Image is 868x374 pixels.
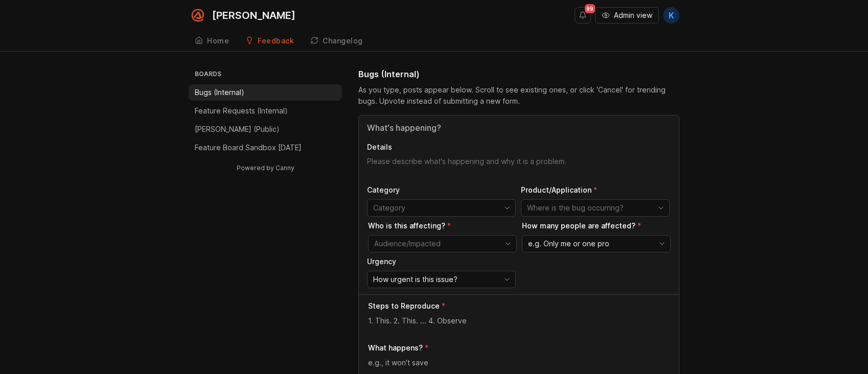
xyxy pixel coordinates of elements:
h3: Boards [193,68,342,82]
div: Home [207,37,229,44]
p: [PERSON_NAME] (Public) [195,124,280,134]
div: toggle menu [521,199,670,217]
a: Powered by Canny [235,162,296,174]
p: Category [367,185,516,195]
svg: toggle icon [653,204,669,212]
span: Admin view [614,10,652,20]
p: How many people are affected? [522,221,671,231]
a: Feedback [239,31,300,52]
a: Feature Requests (Internal) [189,103,342,119]
div: toggle menu [368,235,517,252]
span: 99 [585,4,595,13]
p: Feature Requests (Internal) [195,106,288,116]
button: Notifications [575,7,591,24]
input: Category [373,202,498,214]
button: Admin view [595,7,659,24]
a: Changelog [304,31,369,52]
p: Details [367,142,671,152]
div: [PERSON_NAME] [212,10,295,20]
a: [PERSON_NAME] (Public) [189,121,342,137]
span: e.g. Only me or one pro [528,238,609,249]
h1: Bugs (Internal) [358,68,420,80]
p: Product/Application [521,185,670,195]
a: Home [189,31,235,52]
input: Title [367,122,671,134]
div: toggle menu [522,235,671,252]
input: Audience/Impacted [374,238,499,249]
p: Bugs (Internal) [195,87,244,98]
p: Urgency [367,256,516,267]
svg: toggle icon [500,240,516,248]
span: K [669,9,674,21]
input: Where is the bug occurring? [527,202,652,214]
img: Smith.ai logo [189,6,207,25]
p: Steps to Reproduce [368,301,440,311]
p: Who is this affecting? [368,221,517,231]
svg: toggle icon [499,275,515,284]
span: How urgent is this issue? [373,274,458,285]
svg: toggle icon [654,240,670,248]
div: As you type, posts appear below. Scroll to see existing ones, or click 'Cancel' for trending bugs... [358,84,679,107]
p: Feature Board Sandbox [DATE] [195,143,302,153]
div: Feedback [258,37,294,44]
svg: toggle icon [499,204,515,212]
a: Bugs (Internal) [189,84,342,101]
div: toggle menu [367,271,516,288]
a: Feature Board Sandbox [DATE] [189,139,342,156]
textarea: Details [367,156,671,177]
p: What happens? [368,343,423,353]
button: K [663,7,679,24]
div: toggle menu [367,199,516,217]
div: Changelog [323,37,363,44]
